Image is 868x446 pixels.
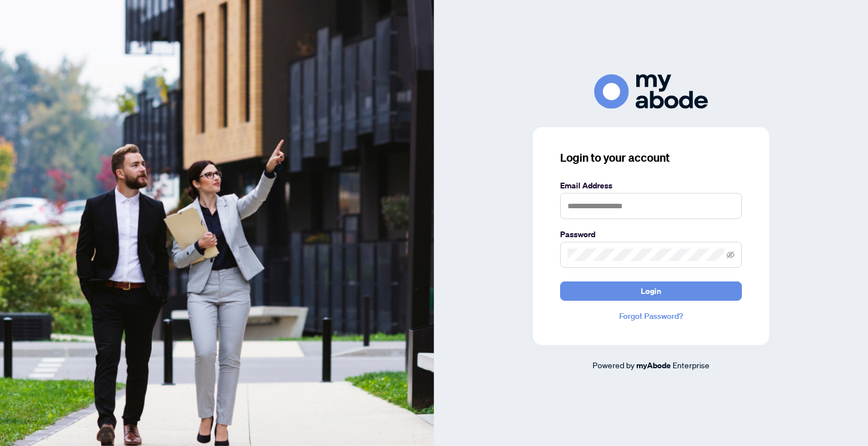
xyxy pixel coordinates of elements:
span: eye-invisible [727,251,735,259]
img: ma-logo [594,74,708,109]
span: Powered by [592,360,635,370]
span: Enterprise [673,360,710,370]
button: Login [560,281,742,301]
span: Login [641,282,661,300]
label: Email Address [560,179,742,192]
a: Forgot Password? [560,310,742,322]
h3: Login to your account [560,150,742,166]
label: Password [560,228,742,241]
a: myAbode [636,359,671,372]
